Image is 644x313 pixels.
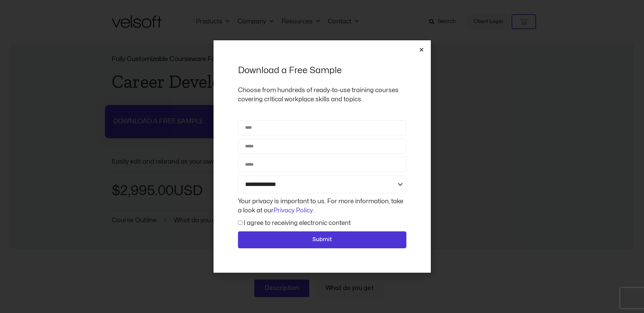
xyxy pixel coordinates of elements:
a: Close [419,47,424,52]
a: Privacy Policy [274,208,313,213]
p: Choose from hundreds of ready-to-use training courses covering critical workplace skills and topics. [238,86,406,104]
button: Submit [238,231,406,248]
label: I agree to receiving electronic content [244,220,351,226]
h2: Download a Free Sample [238,65,406,76]
span: Submit [312,235,332,244]
div: Your privacy is important to us. For more information, take a look at our . [236,197,408,215]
